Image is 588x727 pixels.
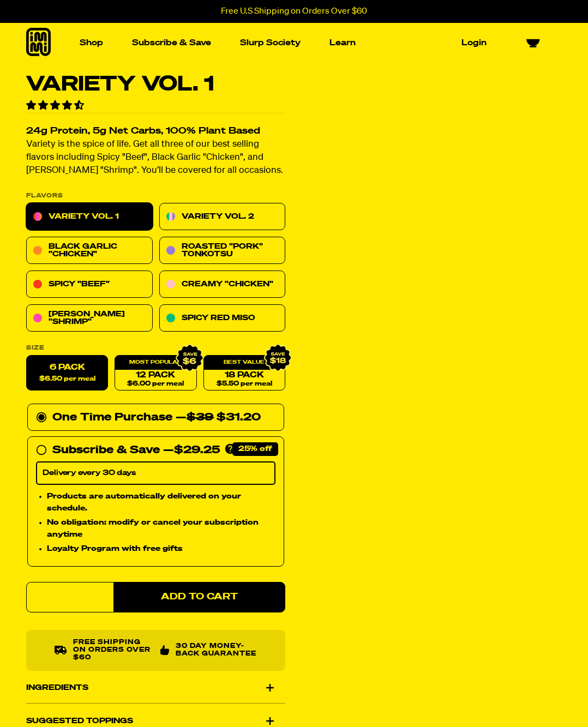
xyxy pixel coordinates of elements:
[36,409,275,426] div: One Time Purchase
[325,34,360,51] a: Learn
[36,462,275,485] select: Subscribe & Save —$29.25 Products are automatically delivered on your schedule. No obligation: mo...
[73,639,151,662] p: Free shipping on orders over $60
[39,376,95,383] span: $6.50 per meal
[26,345,285,351] label: Size
[236,34,305,51] a: Slurp Society
[159,203,286,231] a: Variety Vol. 2
[75,34,107,51] a: Shop
[176,642,257,658] p: 30 Day Money-Back Guarantee
[26,305,153,332] a: [PERSON_NAME] "Shrimp"
[457,34,491,51] a: Login
[26,203,153,231] a: Variety Vol. 1
[221,7,367,16] p: Free U.S Shipping on Orders Over $60
[47,516,275,541] li: No obligation: modify or cancel your subscription anytime
[159,237,286,265] a: Roasted "Pork" Tonkotsu
[26,139,285,178] p: Variety is the spice of life. Get all three of our best selling flavors including Spicy "Beef", B...
[217,381,272,388] span: $5.50 per meal
[26,672,285,703] div: Ingredients
[163,442,220,459] div: —
[47,490,275,515] li: Products are automatically delivered on your schedule.
[159,305,286,332] a: Spicy Red Miso
[26,193,285,199] p: Flavors
[187,412,214,423] del: $39
[176,409,261,426] div: —
[26,356,108,391] label: 6 Pack
[159,271,286,298] a: Creamy "Chicken"
[115,356,196,391] a: 12 Pack$6.00 per meal
[203,356,285,391] a: 18 Pack$5.50 per meal
[161,592,238,602] span: Add to Cart
[47,543,275,555] li: Loyalty Program with free gifts
[52,442,160,459] div: Subscribe & Save
[26,101,86,111] span: 4.55 stars
[128,34,215,51] a: Subscribe & Save
[75,23,491,63] nav: Main navigation
[26,127,285,136] h2: 24g Protein, 5g Net Carbs, 100% Plant Based
[187,412,261,423] span: $31.20
[113,582,285,612] button: Add to Cart
[26,237,153,265] a: Black Garlic "Chicken"
[127,381,184,388] span: $6.00 per meal
[26,74,285,95] h1: Variety Vol. 1
[174,445,220,456] span: $29.25
[26,271,153,298] a: Spicy "Beef"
